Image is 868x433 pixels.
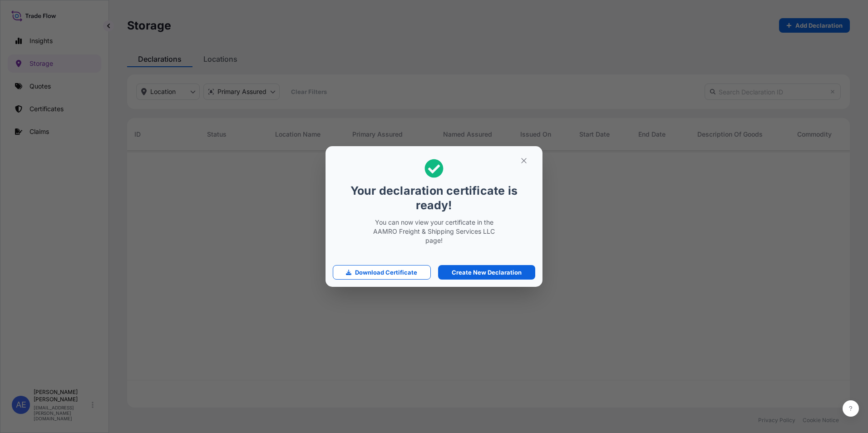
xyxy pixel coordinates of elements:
[333,183,535,212] p: Your declaration certificate is ready!
[355,268,417,277] p: Download Certificate
[364,218,504,245] p: You can now view your certificate in the AAMRO Freight & Shipping Services LLC page!
[438,265,535,280] a: Create New Declaration
[452,268,522,277] p: Create New Declaration
[333,265,431,280] a: Download Certificate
